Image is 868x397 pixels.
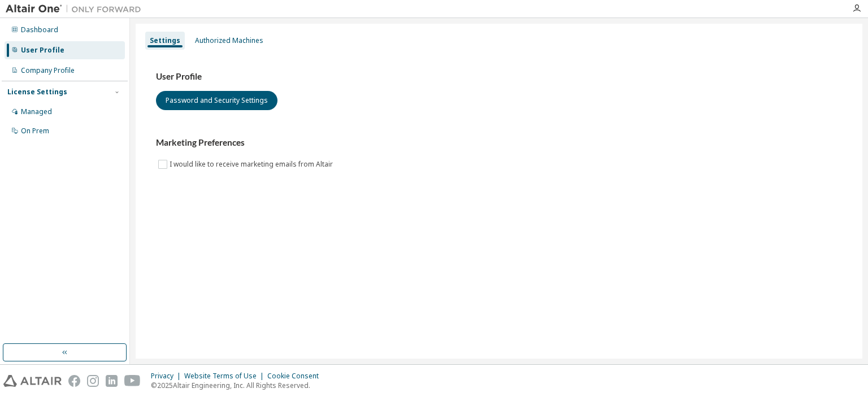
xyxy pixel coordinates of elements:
[21,126,49,136] div: On Prem
[184,372,267,381] div: Website Terms of Use
[21,66,75,75] div: Company Profile
[3,375,62,387] img: altair_logo.svg
[87,375,99,387] img: instagram.svg
[21,107,52,116] div: Managed
[156,137,842,149] h3: Marketing Preferences
[7,88,67,97] div: License Settings
[21,46,64,55] div: User Profile
[106,375,118,387] img: linkedin.svg
[6,3,147,15] img: Altair One
[68,375,80,387] img: facebook.svg
[124,375,141,387] img: youtube.svg
[151,372,184,381] div: Privacy
[150,36,180,45] div: Settings
[170,158,335,171] label: I would like to receive marketing emails from Altair
[267,372,325,381] div: Cookie Consent
[156,91,277,110] button: Password and Security Settings
[151,381,325,390] p: © 2025 Altair Engineering, Inc. All Rights Reserved.
[21,25,58,34] div: Dashboard
[195,36,263,45] div: Authorized Machines
[156,71,842,82] h3: User Profile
